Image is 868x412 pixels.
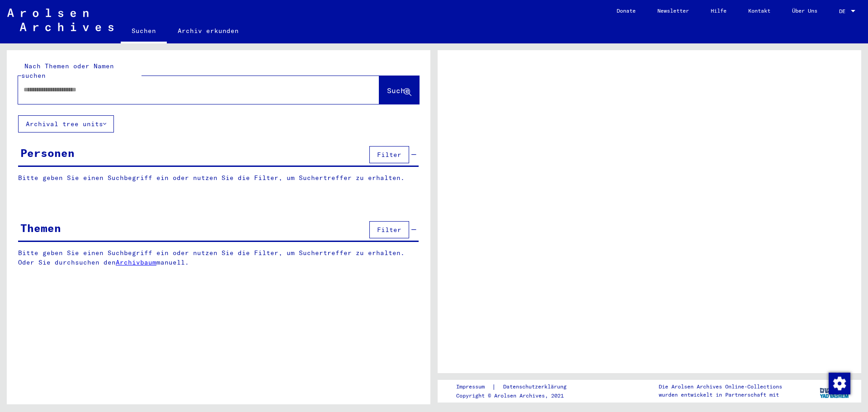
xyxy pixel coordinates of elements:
[121,20,167,43] a: Suchen
[116,258,156,266] a: Archivbaum
[7,9,113,31] img: Arolsen_neg.svg
[20,220,61,236] div: Themen
[18,115,114,133] button: Archival tree units
[21,62,114,80] mat-label: Nach Themen oder Namen suchen
[377,151,401,159] span: Filter
[369,146,409,163] button: Filter
[496,382,577,392] a: Datenschutzerklärung
[369,221,409,238] button: Filter
[18,248,419,267] p: Bitte geben Sie einen Suchbegriff ein oder nutzen Sie die Filter, um Suchertreffer zu erhalten. O...
[456,382,492,392] a: Impressum
[828,372,850,394] div: Zustimmung ändern
[659,391,782,399] p: wurden entwickelt in Partnerschaft mit
[818,379,852,402] img: yv_logo.png
[839,8,849,14] span: DE
[387,86,410,95] span: Suche
[20,145,75,161] div: Personen
[167,20,250,42] a: Archiv erkunden
[659,383,782,391] p: Die Arolsen Archives Online-Collections
[377,226,401,234] span: Filter
[829,373,850,394] img: Zustimmung ändern
[456,392,577,400] p: Copyright © Arolsen Archives, 2021
[456,382,577,392] div: |
[18,173,419,183] p: Bitte geben Sie einen Suchbegriff ein oder nutzen Sie die Filter, um Suchertreffer zu erhalten.
[379,76,419,104] button: Suche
